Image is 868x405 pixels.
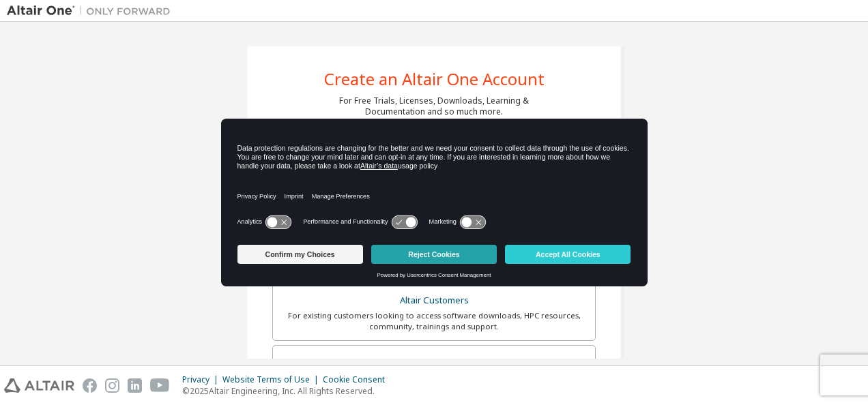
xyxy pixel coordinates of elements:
img: instagram.svg [105,378,119,393]
p: © 2025 Altair Engineering, Inc. All Rights Reserved. [182,385,393,397]
div: Altair Customers [281,291,587,310]
div: For existing customers looking to access software downloads, HPC resources, community, trainings ... [281,310,587,332]
img: linkedin.svg [128,378,142,393]
div: Website Terms of Use [222,374,323,385]
div: Privacy [182,374,222,385]
div: Students [281,354,587,373]
img: altair_logo.svg [4,378,74,393]
div: Cookie Consent [323,374,393,385]
div: For Free Trials, Licenses, Downloads, Learning & Documentation and so much more. [339,95,529,117]
div: Create an Altair One Account [324,71,545,87]
img: Altair One [7,4,177,18]
img: facebook.svg [83,378,97,393]
img: youtube.svg [150,378,170,393]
